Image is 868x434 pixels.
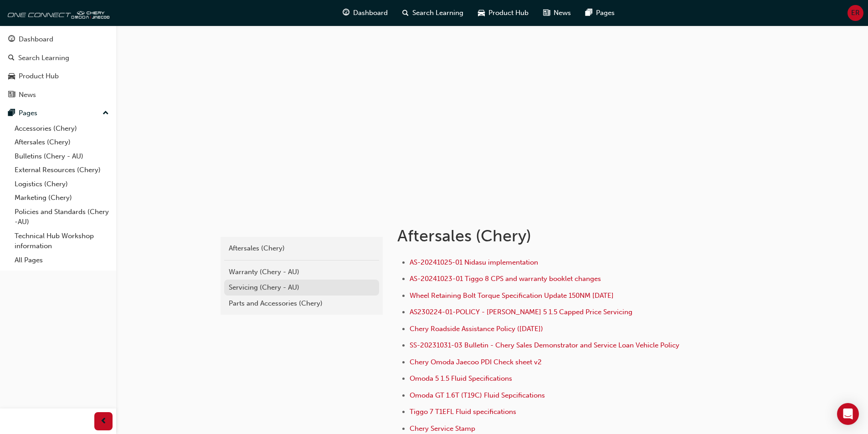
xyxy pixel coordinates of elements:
[353,8,388,18] span: Dashboard
[410,391,545,399] a: Omoda GT 1.6T (T19C) Fluid Sepcifications
[8,109,15,117] span: pages-icon
[410,424,475,433] a: Chery Service Stamp
[18,53,69,63] div: Search Learning
[19,90,36,100] div: News
[478,7,485,19] span: car-icon
[343,7,349,19] span: guage-icon
[596,8,615,18] span: Pages
[11,163,113,177] a: External Resources (Chery)
[224,280,379,296] a: Servicing (Chery - AU)
[19,108,37,118] div: Pages
[410,408,516,416] a: Tiggo 7 T1EFL Fluid specifications
[4,68,113,85] a: Product Hub
[4,50,113,66] a: Search Learning
[410,275,601,283] a: AS-20241023-01 Tiggo 8 CPS and warranty booklet changes
[4,105,113,122] button: Pages
[11,177,113,191] a: Logistics (Chery)
[8,54,15,62] span: search-icon
[11,122,113,136] a: Accessories (Chery)
[851,8,860,18] span: ER
[586,7,592,19] span: pages-icon
[4,31,113,48] a: Dashboard
[8,72,15,81] span: car-icon
[410,308,632,316] a: AS230224-01-POLICY - [PERSON_NAME] 5 1.5 Capped Price Servicing
[229,282,375,293] div: Servicing (Chery - AU)
[488,8,529,18] span: Product Hub
[229,243,375,254] div: Aftersales (Chery)
[11,191,113,205] a: Marketing (Chery)
[578,4,622,22] a: pages-iconPages
[224,240,379,256] a: Aftersales (Chery)
[103,107,109,119] span: up-icon
[5,4,109,22] img: oneconnect
[410,258,538,266] a: AS-20241025-01 Nidasu implementation
[4,87,113,103] a: News
[410,374,512,383] a: Omoda 5 1.5 Fluid Specifications
[19,34,53,45] div: Dashboard
[11,229,113,253] a: Technical Hub Workshop information
[8,91,15,99] span: news-icon
[11,253,113,267] a: All Pages
[395,4,471,22] a: search-iconSearch Learning
[229,267,375,277] div: Warranty (Chery - AU)
[224,296,379,311] a: Parts and Accessories (Chery)
[19,71,59,82] div: Product Hub
[837,403,859,425] div: Open Intercom Messenger
[471,4,536,22] a: car-iconProduct Hub
[412,8,463,18] span: Search Learning
[224,264,379,280] a: Warranty (Chery - AU)
[335,4,395,22] a: guage-iconDashboard
[410,325,543,333] a: Chery Roadside Assistance Policy ([DATE])
[100,416,107,427] span: prev-icon
[229,298,375,309] div: Parts and Accessories (Chery)
[402,7,409,19] span: search-icon
[8,36,15,44] span: guage-icon
[847,5,863,21] button: ER
[554,8,571,18] span: News
[397,226,696,246] h1: Aftersales (Chery)
[536,4,578,22] a: news-iconNews
[410,358,542,366] a: Chery Omoda Jaecoo PDI Check sheet v2
[4,29,113,105] button: DashboardSearch LearningProduct HubNews
[11,149,113,163] a: Bulletins (Chery - AU)
[543,7,550,19] span: news-icon
[410,291,614,300] a: Wheel Retaining Bolt Torque Specification Update 150NM [DATE]
[11,135,113,149] a: Aftersales (Chery)
[11,205,113,229] a: Policies and Standards (Chery -AU)
[410,341,679,349] a: SS-20231031-03 Bulletin - Chery Sales Demonstrator and Service Loan Vehicle Policy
